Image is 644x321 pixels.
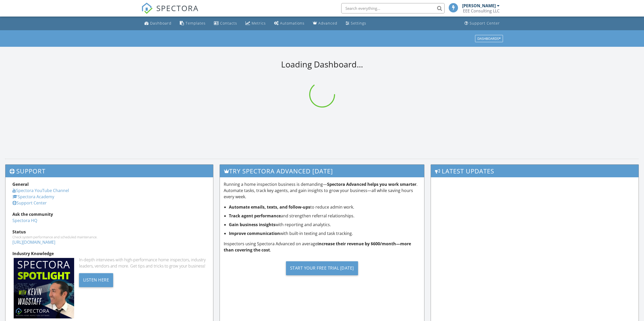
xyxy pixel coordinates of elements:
a: Listen Here [79,277,113,282]
strong: Spectora Advanced helps you work smarter [327,181,416,187]
div: EEE Consulting LLC [463,8,500,13]
p: Running a home inspection business is demanding— . Automate tasks, track key agents, and gain ins... [224,181,421,200]
p: Inspectors using Spectora Advanced on average . [224,241,421,253]
h3: Support [5,165,213,177]
div: Status [12,229,206,235]
div: Listen Here [79,273,113,287]
li: and strengthen referral relationships. [229,213,421,219]
a: Start Your Free Trial [DATE] [224,257,421,279]
li: to reduce admin work. [229,204,421,210]
li: with built-in texting and task tracking. [229,230,421,236]
a: SPECTORA [141,7,199,18]
button: Dashboards [475,35,503,42]
div: Industry Knowledge [12,250,206,257]
input: Search everything... [341,3,445,13]
span: SPECTORA [156,3,199,13]
img: The Best Home Inspection Software - Spectora [141,3,153,14]
a: Dashboard [142,19,174,28]
a: Settings [344,19,368,28]
a: Metrics [243,19,268,28]
div: Ask the community [12,211,206,217]
strong: Gain business insights [229,222,275,227]
a: Advanced [311,19,339,28]
div: Check system performance and scheduled maintenance. [12,235,206,239]
a: Spectora HQ [12,218,37,223]
div: Start Your Free Trial [DATE] [286,261,358,275]
div: In-depth interviews with high-performance home inspectors, industry leaders, vendors and more. Ge... [79,257,206,269]
div: Contacts [220,21,237,26]
a: Support Center [462,19,502,28]
h3: Latest Updates [431,165,639,177]
strong: Improve communication [229,231,280,236]
strong: Automate emails, texts, and follow-ups [229,204,310,210]
div: Automations [280,21,305,26]
div: Dashboard [150,21,172,26]
h3: Try spectora advanced [DATE] [220,165,424,177]
a: Templates [178,19,208,28]
strong: increase their revenue by $600/month—more than covering the cost [224,241,411,253]
div: Dashboards [477,37,501,40]
a: Automations (Basic) [272,19,307,28]
strong: General [12,181,29,187]
div: Settings [351,21,366,26]
div: Metrics [252,21,266,26]
img: Spectoraspolightmain [14,258,74,318]
li: with reporting and analytics. [229,221,421,228]
a: Contacts [212,19,239,28]
a: [URL][DOMAIN_NAME] [12,239,55,245]
div: [PERSON_NAME] [462,3,496,8]
div: Templates [185,21,206,26]
a: Spectora Academy [12,194,54,200]
a: Spectora YouTube Channel [12,188,69,193]
a: Support Center [12,200,47,206]
strong: Track agent performance [229,213,281,219]
div: Advanced [318,21,337,26]
div: Support Center [470,21,500,26]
